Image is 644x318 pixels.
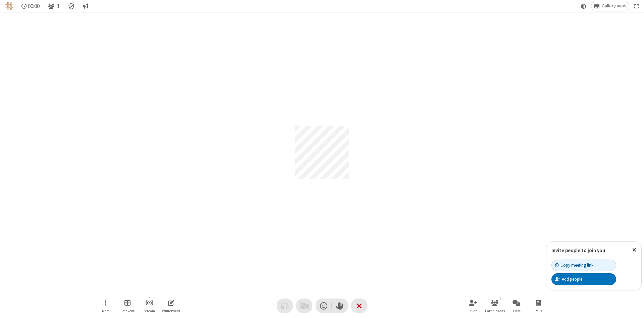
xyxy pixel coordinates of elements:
[551,247,605,254] label: Invite people to join you
[139,296,159,315] button: Start streaming
[5,2,13,10] img: QA Selenium DO NOT DELETE OR CHANGE
[57,3,60,9] span: 1
[551,260,616,271] button: Copy meeting link
[627,242,641,258] button: Close popover
[96,296,116,315] button: Open menu
[632,1,642,11] button: Fullscreen
[555,262,593,268] div: Copy meeting link
[65,1,78,11] div: Meeting details Encryption enabled
[485,296,505,315] button: Open participant list
[535,309,542,313] span: Polls
[485,309,505,313] span: Participants
[102,309,109,313] span: More
[513,309,521,313] span: Chat
[277,299,293,313] button: Audio problem - check your Internet connection or call by phone
[497,296,503,302] div: 1
[120,309,135,313] span: Breakout
[528,296,548,315] button: Open poll
[602,3,626,9] span: Gallery view
[19,1,43,11] div: Timer
[463,296,483,315] button: Invite participants (Alt+I)
[144,309,155,313] span: Stream
[161,296,181,315] button: Open shared whiteboard
[162,309,180,313] span: Whiteboard
[117,296,138,315] button: Manage Breakout Rooms
[591,1,629,11] button: Change layout
[296,299,312,313] button: Video
[80,1,91,11] button: Conversation
[28,3,40,9] span: 00:00
[45,1,62,11] button: Open participant list
[506,296,527,315] button: Open chat
[469,309,477,313] span: Invite
[316,299,332,313] button: Send a reaction
[332,299,348,313] button: Raise hand
[351,299,367,313] button: End or leave meeting
[578,1,589,11] button: Using system theme
[551,273,616,285] button: Add people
